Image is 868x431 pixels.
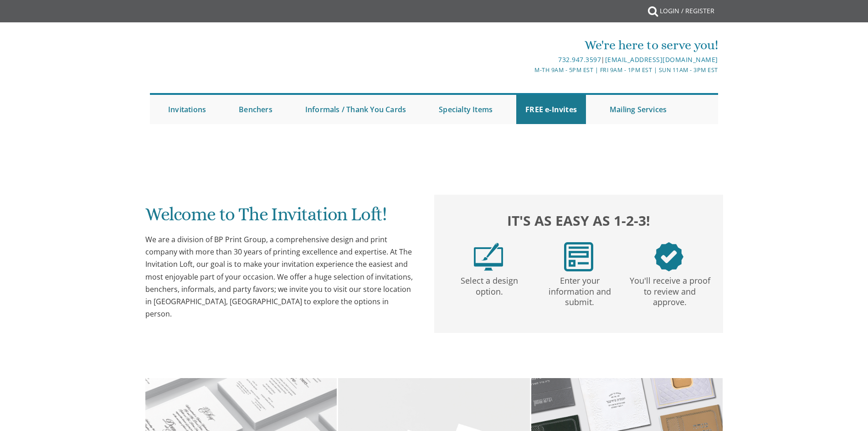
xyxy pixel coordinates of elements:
h2: It's as easy as 1-2-3! [443,210,714,231]
h1: Welcome to The Invitation Loft! [145,204,416,231]
div: We are a division of BP Print Group, a comprehensive design and print company with more than 30 y... [145,234,416,320]
div: | [340,54,718,65]
p: You'll receive a proof to review and approve. [627,271,713,308]
a: Specialty Items [430,95,502,124]
a: 732.947.3597 [558,55,601,64]
a: Informals / Thank You Cards [296,95,415,124]
a: Benchers [230,95,282,124]
p: Enter your information and submit. [536,271,623,308]
a: FREE e-Invites [516,95,586,124]
div: M-Th 9am - 5pm EST | Fri 9am - 1pm EST | Sun 11am - 3pm EST [340,65,718,75]
a: Mailing Services [601,95,676,124]
img: step1.png [474,242,503,271]
a: [EMAIL_ADDRESS][DOMAIN_NAME] [605,55,718,64]
p: Select a design option. [446,271,533,297]
div: We're here to serve you! [340,36,718,54]
a: Invitations [159,95,215,124]
img: step3.png [654,242,683,271]
img: step2.png [564,242,593,271]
